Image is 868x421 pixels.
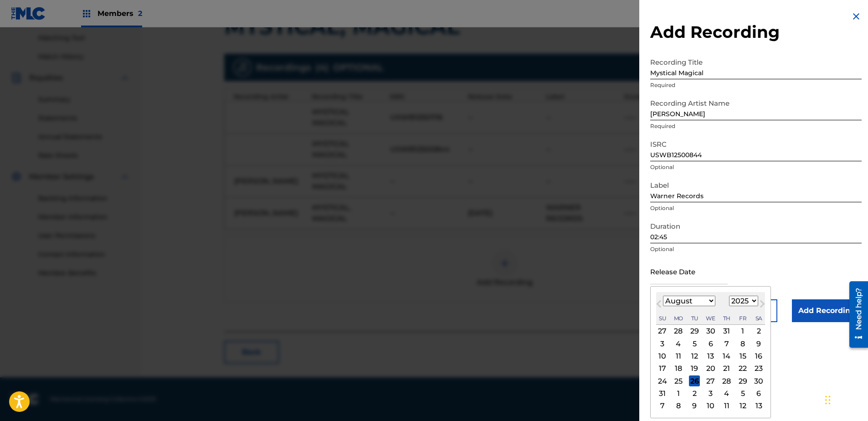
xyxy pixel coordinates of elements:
[753,313,764,324] div: Saturday
[650,22,862,42] h2: Add Recording
[737,338,748,349] div: Choose Friday, August 8th, 2025
[737,363,748,374] div: Choose Friday, August 22nd, 2025
[721,363,732,374] div: Choose Thursday, August 21st, 2025
[689,400,700,411] div: Choose Tuesday, September 9th, 2025
[138,9,142,18] span: 2
[737,400,748,411] div: Choose Friday, September 12th, 2025
[652,298,666,313] button: Previous Month
[689,338,700,349] div: Choose Tuesday, August 5th, 2025
[656,325,765,412] div: Month August, 2025
[673,326,684,337] div: Choose Monday, July 28th, 2025
[657,338,668,349] div: Choose Sunday, August 3rd, 2025
[689,375,700,386] div: Choose Tuesday, August 26th, 2025
[673,375,684,386] div: Choose Monday, August 25th, 2025
[650,204,862,212] p: Optional
[721,388,732,399] div: Choose Thursday, September 4th, 2025
[650,286,771,418] div: Choose Date
[705,313,716,324] div: Wednesday
[753,388,764,399] div: Choose Saturday, September 6th, 2025
[737,313,748,324] div: Friday
[81,8,92,19] img: Top Rightsholders
[673,351,684,362] div: Choose Monday, August 11th, 2025
[737,351,748,362] div: Choose Friday, August 15th, 2025
[721,313,732,324] div: Thursday
[705,400,716,411] div: Choose Wednesday, September 10th, 2025
[673,400,684,411] div: Choose Monday, September 8th, 2025
[689,363,700,374] div: Choose Tuesday, August 19th, 2025
[705,375,716,386] div: Choose Wednesday, August 27th, 2025
[825,386,831,414] div: Drag
[689,388,700,399] div: Choose Tuesday, September 2nd, 2025
[657,400,668,411] div: Choose Sunday, September 7th, 2025
[657,351,668,362] div: Choose Sunday, August 10th, 2025
[673,388,684,399] div: Choose Monday, September 1st, 2025
[842,278,868,351] iframe: Resource Center
[753,375,764,386] div: Choose Saturday, August 30th, 2025
[689,313,700,324] div: Tuesday
[650,122,862,130] p: Required
[705,351,716,362] div: Choose Wednesday, August 13th, 2025
[689,351,700,362] div: Choose Tuesday, August 12th, 2025
[650,245,862,253] p: Optional
[755,298,770,313] button: Next Month
[737,326,748,337] div: Choose Friday, August 1st, 2025
[657,313,668,324] div: Sunday
[657,375,668,386] div: Choose Sunday, August 24th, 2025
[753,400,764,411] div: Choose Saturday, September 13th, 2025
[705,326,716,337] div: Choose Wednesday, July 30th, 2025
[822,377,868,421] iframe: Chat Widget
[737,375,748,386] div: Choose Friday, August 29th, 2025
[705,363,716,374] div: Choose Wednesday, August 20th, 2025
[721,326,732,337] div: Choose Thursday, July 31st, 2025
[673,363,684,374] div: Choose Monday, August 18th, 2025
[753,363,764,374] div: Choose Saturday, August 23rd, 2025
[650,163,862,171] p: Optional
[657,363,668,374] div: Choose Sunday, August 17th, 2025
[673,313,684,324] div: Monday
[98,8,142,19] span: Members
[737,388,748,399] div: Choose Friday, September 5th, 2025
[721,351,732,362] div: Choose Thursday, August 14th, 2025
[657,388,668,399] div: Choose Sunday, August 31st, 2025
[753,338,764,349] div: Choose Saturday, August 9th, 2025
[721,375,732,386] div: Choose Thursday, August 28th, 2025
[657,326,668,337] div: Choose Sunday, July 27th, 2025
[705,338,716,349] div: Choose Wednesday, August 6th, 2025
[721,338,732,349] div: Choose Thursday, August 7th, 2025
[753,351,764,362] div: Choose Saturday, August 16th, 2025
[673,338,684,349] div: Choose Monday, August 4th, 2025
[650,81,862,89] p: Required
[721,400,732,411] div: Choose Thursday, September 11th, 2025
[705,388,716,399] div: Choose Wednesday, September 3rd, 2025
[11,7,46,20] img: MLC Logo
[689,326,700,337] div: Choose Tuesday, July 29th, 2025
[753,326,764,337] div: Choose Saturday, August 2nd, 2025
